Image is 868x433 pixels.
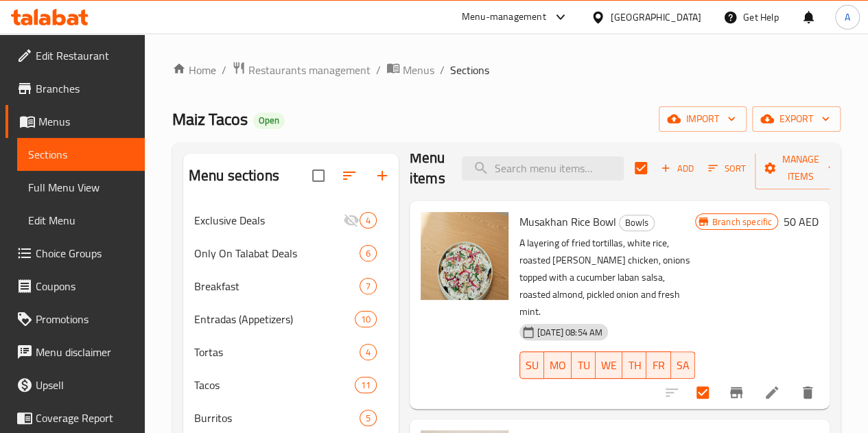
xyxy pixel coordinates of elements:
a: Menu disclaimer [5,336,145,368]
a: Edit Menu [17,204,145,237]
span: Burritos [194,410,360,426]
span: Tortas [194,344,360,360]
span: TH [628,355,641,375]
li: / [440,62,445,78]
h2: Menu sections [189,165,279,186]
span: 7 [360,280,376,293]
img: Musakhan Rice Bowl [421,212,508,300]
span: import [670,110,736,128]
span: Coverage Report [36,410,134,426]
span: Promotions [36,311,134,327]
span: Manage items [766,151,836,185]
a: Choice Groups [5,237,145,270]
a: Upsell [5,368,145,401]
span: Edit Restaurant [36,47,134,64]
h2: Menu items [410,148,445,189]
a: Sections [17,138,145,171]
a: Home [172,62,216,78]
button: WE [596,351,622,379]
div: Open [253,113,285,129]
div: Only On Talabat Deals6 [183,237,399,270]
span: Add item [655,158,699,179]
span: MO [550,355,566,375]
nav: breadcrumb [172,61,841,79]
span: WE [601,355,617,375]
span: Select to update [688,378,717,407]
button: TH [622,351,646,379]
span: Restaurants management [248,62,371,78]
li: / [376,62,381,78]
input: search [462,156,624,180]
span: export [763,110,830,128]
button: MO [544,351,572,379]
span: Select all sections [304,161,333,190]
div: items [360,245,377,261]
span: Maiz Tacos [172,104,248,134]
span: Tacos [194,377,355,393]
button: SU [519,351,544,379]
li: / [222,62,226,78]
button: delete [791,376,824,409]
button: Manage items [755,147,847,189]
span: Add [659,161,696,176]
span: Branch specific [707,215,777,229]
div: Menu-management [462,9,546,25]
a: Edit Restaurant [5,39,145,72]
button: Add [655,158,699,179]
button: TU [572,351,596,379]
a: Menus [386,61,434,79]
a: Restaurants management [232,61,371,79]
span: Sections [28,146,134,163]
div: Exclusive Deals4 [183,204,399,237]
button: Branch-specific-item [720,376,753,409]
div: Entradas (Appetizers)10 [183,303,399,336]
div: items [355,377,377,393]
span: Edit Menu [28,212,134,229]
div: Bowls [619,215,655,231]
span: 4 [360,346,376,359]
a: Coupons [5,270,145,303]
div: Tortas4 [183,336,399,368]
svg: Inactive section [343,212,360,229]
span: [DATE] 08:54 AM [532,326,608,339]
span: Sections [450,62,489,78]
span: Only On Talabat Deals [194,245,360,261]
a: Branches [5,72,145,105]
span: Full Menu View [28,179,134,196]
span: Menu disclaimer [36,344,134,360]
div: items [360,212,377,229]
button: SA [671,351,695,379]
a: Edit menu item [764,384,780,401]
button: import [659,106,747,132]
div: items [360,344,377,360]
span: Entradas (Appetizers) [194,311,355,327]
span: Sort [708,161,746,176]
span: Bowls [620,215,654,231]
button: export [752,106,841,132]
span: TU [577,355,590,375]
div: Exclusive Deals [194,212,343,229]
span: 5 [360,412,376,425]
span: Open [253,115,285,126]
h6: 50 AED [784,212,819,231]
span: 6 [360,247,376,260]
span: Musakhan Rice Bowl [519,211,616,232]
span: 10 [355,313,376,326]
span: Breakfast [194,278,360,294]
span: Coupons [36,278,134,294]
button: Sort [705,158,749,179]
span: Branches [36,80,134,97]
div: [GEOGRAPHIC_DATA] [611,10,701,25]
div: Tacos11 [183,368,399,401]
span: Sort sections [333,159,366,192]
a: Full Menu View [17,171,145,204]
p: A layering of fried tortillas, white rice, roasted [PERSON_NAME] chicken, onions topped with a cu... [519,235,695,320]
span: Choice Groups [36,245,134,261]
span: SU [526,355,539,375]
span: Menus [38,113,134,130]
span: A [845,10,850,25]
